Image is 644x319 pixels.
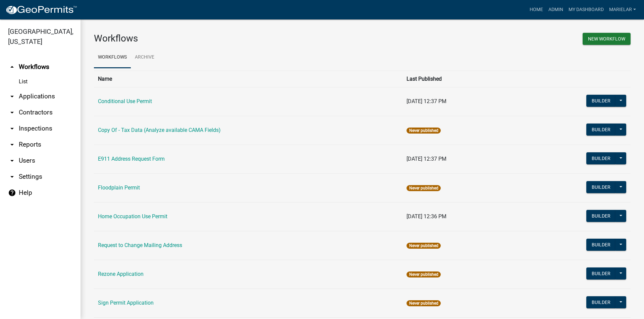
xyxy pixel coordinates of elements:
i: arrow_drop_down [8,141,16,149]
a: My Dashboard [566,3,606,16]
span: Never published [407,128,440,134]
a: Request to Change Mailing Address [98,242,182,248]
button: New Workflow [583,33,631,45]
span: Never published [407,300,440,306]
a: Home Occupation Use Permit [98,213,167,220]
button: Builder [586,95,616,107]
a: Admin [546,3,566,16]
span: [DATE] 12:37 PM [407,156,446,162]
i: arrow_drop_down [8,108,16,116]
i: arrow_drop_down [8,157,16,165]
a: Floodplain Permit [98,184,140,191]
i: arrow_drop_down [8,125,16,133]
a: Conditional Use Permit [98,98,152,104]
i: arrow_drop_up [8,63,16,71]
span: [DATE] 12:37 PM [407,98,446,104]
a: Rezone Application [98,271,144,277]
span: Never published [407,185,440,191]
th: Name [94,71,402,87]
a: E911 Address Request Form [98,156,165,162]
button: Builder [586,152,616,164]
i: arrow_drop_down [8,173,16,181]
span: Never published [407,243,440,249]
button: Builder [586,296,616,308]
a: Sign Permit Application [98,300,154,306]
i: help [8,189,16,197]
i: arrow_drop_down [8,92,16,100]
span: Never published [407,271,440,277]
a: marielar [606,3,639,16]
span: [DATE] 12:36 PM [407,213,446,220]
a: Copy Of - Tax Data (Analyze available CAMA Fields) [98,127,221,133]
button: Builder [586,124,616,136]
a: Archive [131,47,158,68]
a: Workflows [94,47,131,68]
h3: Workflows [94,33,357,44]
a: Home [527,3,546,16]
button: Builder [586,181,616,193]
button: Builder [586,239,616,251]
button: Builder [586,210,616,222]
th: Last Published [402,71,516,87]
button: Builder [586,267,616,280]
